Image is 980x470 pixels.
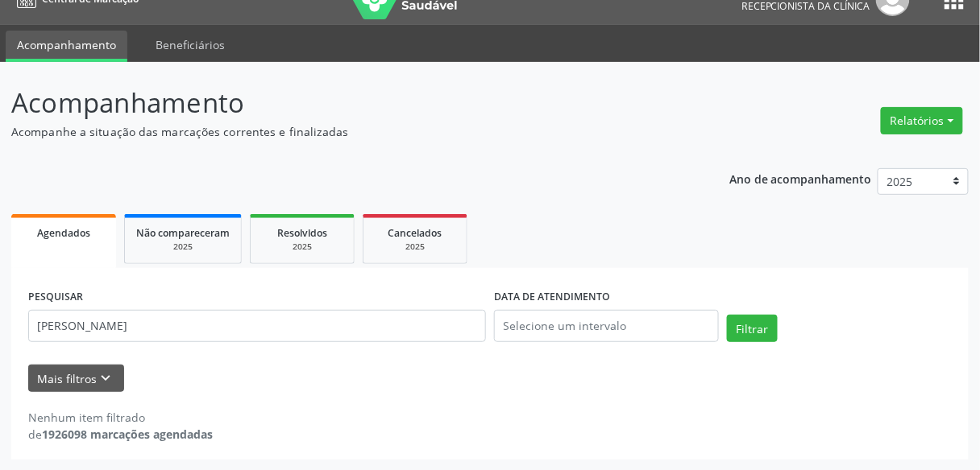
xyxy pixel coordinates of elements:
p: Acompanhamento [11,83,682,123]
p: Ano de acompanhamento [729,168,872,188]
span: Não compareceram [136,226,230,240]
div: 2025 [262,241,343,253]
span: Cancelados [388,226,442,240]
i: keyboard_arrow_down [98,369,115,387]
span: Agendados [37,226,90,240]
button: Filtrar [727,315,778,342]
input: Nome, código do beneficiário ou CPF [28,310,486,342]
div: 2025 [375,241,455,253]
a: Acompanhamento [6,31,127,62]
strong: 1926098 marcações agendadas [42,427,213,442]
div: de [28,426,213,443]
p: Acompanhe a situação das marcações correntes e finalizadas [11,123,682,140]
label: DATA DE ATENDIMENTO [494,285,610,310]
button: Mais filtroskeyboard_arrow_down [28,365,124,393]
div: Nenhum item filtrado [28,409,213,426]
input: Selecione um intervalo [494,310,719,342]
a: Beneficiários [144,31,236,59]
span: Resolvidos [277,226,327,240]
label: PESQUISAR [28,285,83,310]
button: Relatórios [881,107,963,134]
div: 2025 [136,241,230,253]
